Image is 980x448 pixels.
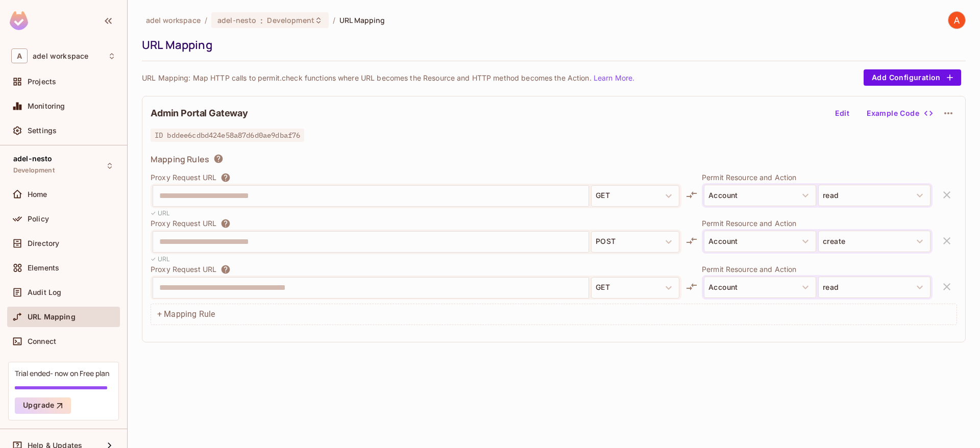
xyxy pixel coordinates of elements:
button: read [818,277,930,298]
span: : [260,16,263,24]
button: Example Code [863,105,936,121]
button: Account [704,185,816,206]
button: Add Configuration [864,69,961,86]
span: Workspace: adel workspace [33,52,88,60]
button: create [818,231,930,252]
button: Edit [826,105,859,121]
span: Projects [28,78,56,86]
p: Proxy Request URL [151,264,216,275]
span: URL Mapping [28,313,76,321]
span: ID bddee6cdbd424e58a87d6d0ae9dbaf76 [151,129,304,142]
div: Trial ended- now on Free plan [15,368,109,378]
h2: Admin Portal Gateway [151,107,248,119]
p: Permit Resource and Action [702,218,933,228]
p: ✓ URL [151,254,170,264]
p: Proxy Request URL [151,218,216,229]
span: Settings [28,127,57,135]
li: / [205,15,207,25]
p: Permit Resource and Action [702,264,933,274]
button: Account [704,277,816,298]
span: Development [267,15,314,25]
span: Development [13,166,55,175]
button: Account [704,231,816,252]
span: URL Mapping [339,15,385,25]
p: Permit Resource and Action [702,172,933,182]
button: Upgrade [15,397,71,414]
button: read [818,185,930,206]
span: Monitoring [28,102,65,110]
p: ✓ URL [151,208,170,218]
span: Policy [28,215,49,223]
span: Connect [28,337,56,345]
span: the active workspace [146,15,201,25]
span: Elements [28,264,59,272]
p: Proxy Request URL [151,172,216,183]
div: URL Mapping [142,37,961,53]
img: Adel Ati [948,12,965,29]
p: URL Mapping: Map HTTP calls to permit.check functions where URL becomes the Resource and HTTP met... [142,73,634,83]
button: POST [591,231,679,253]
span: Directory [28,239,59,247]
a: Learn More. [594,73,634,82]
span: A [11,48,28,63]
span: adel-nesto [13,155,53,163]
li: / [333,15,335,25]
span: Home [28,190,47,198]
span: Audit Log [28,288,61,296]
button: GET [591,277,679,298]
button: GET [591,185,679,207]
span: adel-nesto [217,15,256,25]
span: Mapping Rules [151,154,209,165]
div: + Mapping Rule [151,304,957,325]
img: SReyMgAAAABJRU5ErkJggg== [10,11,28,30]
